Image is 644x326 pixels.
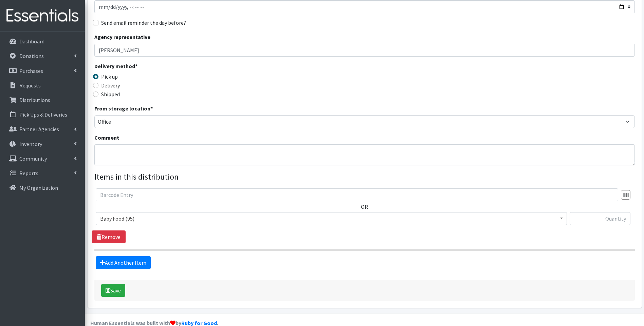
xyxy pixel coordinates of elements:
[135,63,137,69] abbr: required
[3,79,82,92] a: Requests
[19,170,38,177] p: Reports
[94,62,229,73] legend: Delivery method
[94,134,119,142] label: Comment
[101,19,186,27] label: Send email reminder the day before?
[101,90,120,98] label: Shipped
[94,33,150,41] label: Agency representative
[19,53,44,59] p: Donations
[101,73,118,81] label: Pick up
[101,284,125,297] button: Save
[19,97,50,103] p: Distributions
[570,212,630,225] input: Quantity
[92,230,126,243] a: Remove
[3,93,82,107] a: Distributions
[19,155,47,162] p: Community
[94,104,153,113] label: From storage location
[3,122,82,136] a: Partner Agencies
[361,203,368,211] label: OR
[96,188,618,201] input: Barcode Entry
[19,111,67,118] p: Pick Ups & Deliveries
[96,212,567,225] span: Baby Food (95)
[19,38,44,45] p: Dashboard
[3,152,82,165] a: Community
[3,166,82,180] a: Reports
[150,105,153,112] abbr: required
[3,35,82,48] a: Dashboard
[3,4,82,27] img: HumanEssentials
[3,137,82,151] a: Inventory
[19,126,59,133] p: Partner Agencies
[94,171,635,183] legend: Items in this distribution
[96,256,151,269] a: Add Another Item
[19,184,58,191] p: My Organization
[19,141,42,147] p: Inventory
[3,108,82,121] a: Pick Ups & Deliveries
[101,81,120,89] label: Delivery
[3,181,82,195] a: My Organization
[100,214,563,223] span: Baby Food (95)
[3,49,82,63] a: Donations
[3,64,82,78] a: Purchases
[19,67,43,74] p: Purchases
[19,82,41,89] p: Requests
